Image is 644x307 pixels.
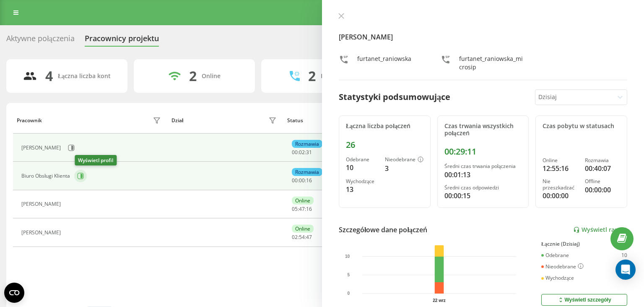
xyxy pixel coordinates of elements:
div: 00:00:00 [543,191,578,201]
div: Aktywne połączenia [6,34,75,47]
div: Status [287,118,303,123]
div: Odebrane [541,252,569,258]
text: 10 [345,254,350,259]
div: Łączna liczba połączeń [346,123,423,130]
span: 00 [299,177,305,184]
div: Wyświetl profil [75,155,117,165]
div: Czas pobytu w statusach [543,123,620,130]
div: Średni czas trwania połączenia [444,163,522,169]
span: 00 [292,177,298,184]
div: Szczegółowe dane połączeń [339,225,427,235]
div: 00:01:13 [444,170,522,180]
div: Łączna liczba kont [58,73,111,80]
div: 00:29:11 [444,147,522,157]
div: Online [543,157,578,163]
span: 47 [299,205,305,213]
span: 47 [306,234,312,241]
div: [PERSON_NAME] [21,201,63,207]
div: Wyświetl szczegóły [557,297,611,303]
div: [PERSON_NAME] [21,230,63,236]
button: Wyświetl szczegóły [541,294,627,306]
div: Online [292,197,314,205]
div: [PERSON_NAME] [21,145,63,151]
a: Wyświetl raport [573,226,627,234]
h4: [PERSON_NAME] [339,32,627,42]
div: Czas trwania wszystkich połączeń [444,123,522,137]
div: 00:40:07 [585,163,620,173]
span: 16 [306,177,312,184]
div: 2 [189,68,197,84]
div: Rozmawiają [321,73,354,80]
span: 00 [292,149,298,156]
text: 5 [348,273,350,277]
span: 02 [299,149,305,156]
text: 22 wrz [433,298,446,303]
div: Online [292,225,314,233]
div: Średni czas odpowiedzi [444,185,522,191]
div: 26 [346,140,423,150]
div: Pracownicy projektu [85,34,159,47]
div: 13 [346,184,378,194]
div: Wychodzące [346,178,378,184]
div: Pracownik [17,118,42,123]
div: Rozmawia [585,157,620,163]
span: 05 [292,205,298,213]
text: 0 [348,291,350,296]
span: 02 [292,234,298,241]
div: Statystyki podsumowujące [339,91,450,103]
div: : : [292,234,312,240]
div: Offline [585,178,620,184]
div: 4 [45,68,53,84]
div: Open Intercom Messenger [615,260,636,280]
div: 2 [308,68,316,84]
div: Łącznie (Dzisiaj) [541,241,627,247]
div: : : [292,206,312,212]
div: furtanet_raniowska [357,55,411,71]
div: furtanet_raniowska_microsip [459,55,526,71]
div: Biuro Obsługi Klienta [21,173,72,179]
div: 00:00:00 [585,185,620,195]
div: : : [292,150,312,155]
div: Nieodebrane [541,263,584,270]
div: Rozmawia [292,168,322,176]
div: 00:00:15 [444,191,522,201]
div: : : [292,178,312,184]
div: Wychodzące [541,275,574,281]
div: 3 [385,163,423,173]
div: Rozmawia [292,140,322,148]
div: 10 [621,252,627,258]
div: Online [202,73,221,80]
span: 31 [306,149,312,156]
div: Nie przeszkadzać [543,178,578,191]
button: Open CMP widget [4,283,24,303]
div: Nieodebrane [385,157,423,163]
div: 12:55:16 [543,163,578,173]
div: 10 [346,163,378,173]
div: 13 [621,275,627,281]
div: Odebrane [346,157,378,163]
div: Dział [171,118,183,123]
span: 54 [299,234,305,241]
span: 16 [306,205,312,213]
